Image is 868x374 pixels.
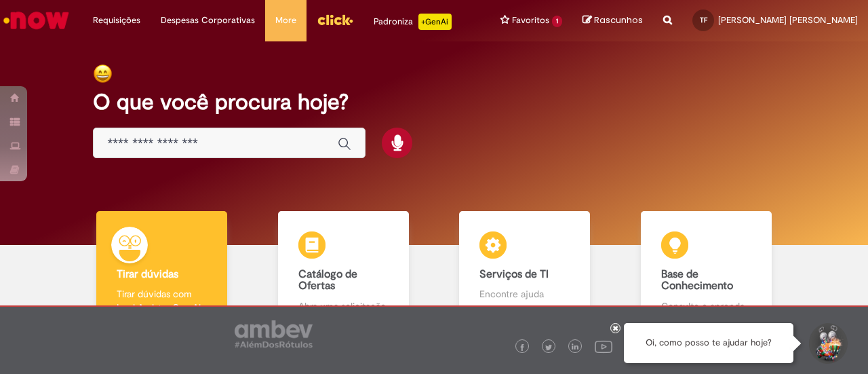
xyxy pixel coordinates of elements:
img: logo_footer_twitter.png [545,344,552,351]
a: Tirar dúvidas Tirar dúvidas com Lupi Assist e Gen Ai [71,211,253,329]
span: Despesas Corporativas [161,14,255,27]
a: Base de Conhecimento Consulte e aprenda [616,211,797,329]
img: happy-face.png [93,64,113,83]
a: Rascunhos [583,14,643,27]
p: Tirar dúvidas com Lupi Assist e Gen Ai [117,287,207,314]
b: Serviços de TI [479,267,549,281]
p: Abra uma solicitação [298,299,389,313]
a: Catálogo de Ofertas Abra uma solicitação [253,211,435,329]
img: logo_footer_ambev_rotulo_gray.png [235,320,313,348]
p: Consulte e aprenda [661,299,751,313]
img: click_logo_yellow_360x200.png [317,10,353,30]
img: logo_footer_facebook.png [519,344,526,351]
div: Oi, como posso te ajudar hoje? [624,323,793,363]
span: [PERSON_NAME] [PERSON_NAME] [718,14,858,26]
img: logo_footer_youtube.png [595,337,612,355]
b: Tirar dúvidas [117,267,178,281]
img: logo_footer_linkedin.png [572,343,578,352]
div: Padroniza [374,14,452,30]
span: More [275,14,296,27]
a: Serviços de TI Encontre ajuda [434,211,616,329]
h2: O que você procura hoje? [93,90,774,114]
button: Iniciar Conversa de Suporte [807,323,848,364]
p: +GenAi [418,14,452,30]
b: Base de Conhecimento [661,267,733,293]
span: TF [700,16,707,24]
span: Favoritos [512,14,549,27]
span: Requisições [93,14,140,27]
p: Encontre ajuda [479,287,570,301]
span: Rascunhos [594,14,643,26]
img: ServiceNow [1,7,71,34]
span: 1 [552,16,562,27]
b: Catálogo de Ofertas [298,267,357,293]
